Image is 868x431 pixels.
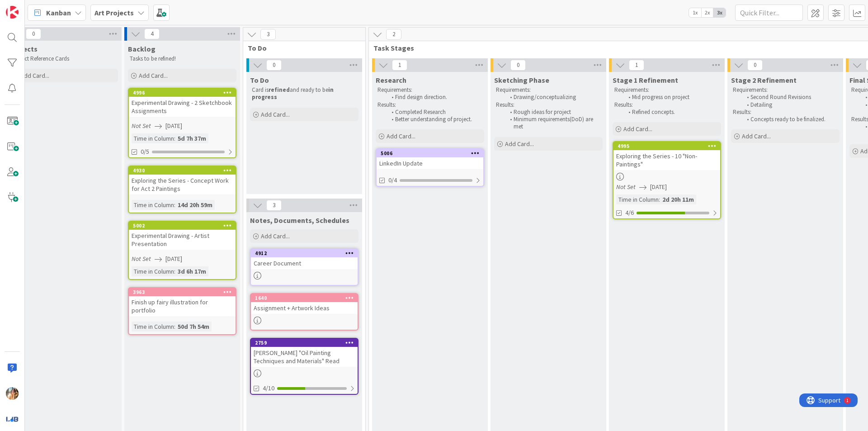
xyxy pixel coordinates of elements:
[129,288,236,296] div: 3963
[251,339,358,367] div: 2759[PERSON_NAME] "Oil Painting Techniques and Materials" Read
[132,133,174,143] div: Time in Column
[616,194,659,204] div: Time in Column
[377,86,482,94] p: Requirements:
[689,8,701,17] span: 1x
[660,194,696,204] div: 2d 20h 11m
[141,147,149,156] span: 0/5
[387,116,483,123] li: Better understanding of project.
[613,142,720,170] div: 4995Exploring the Series - 10 "Non-Paintings"
[251,302,358,314] div: Assignment + Artwork Ideas
[377,157,483,169] div: LinkedIn Update
[496,86,601,94] p: Requirements:
[505,116,601,131] li: Minimum requirements(DoD) are met
[731,76,797,85] span: Stage 2 Refinement
[255,340,358,346] div: 2759
[128,44,156,53] span: Backlog
[252,86,357,101] p: Card is and ready to be
[255,295,358,301] div: 1640
[388,175,397,185] span: 0/4
[46,7,71,18] span: Kanban
[252,86,335,101] strong: in progress
[616,183,636,191] i: Not Set
[139,71,168,80] span: Add Card...
[505,140,534,148] span: Add Card...
[623,125,652,133] span: Add Card...
[47,4,49,11] div: 1
[175,133,208,143] div: 5d 7h 37m
[266,60,282,71] span: 0
[174,200,175,210] span: :
[132,266,174,276] div: Time in Column
[248,43,354,52] span: To Do
[650,182,667,192] span: [DATE]
[261,232,290,240] span: Add Card...
[174,133,175,143] span: :
[144,28,160,39] span: 4
[6,6,19,19] img: Visit kanbanzone.com
[129,222,236,250] div: 5002Experimental Drawing - Artist Presentation
[255,250,358,256] div: 4912
[129,166,236,175] div: 4930
[392,60,407,71] span: 1
[129,89,236,97] div: 4996
[377,149,483,169] div: 5006LinkedIn Update
[165,254,182,264] span: [DATE]
[129,175,236,194] div: Exploring the Series - Concept Work for Act 2 Paintings
[742,132,771,140] span: Add Card...
[613,150,720,170] div: Exploring the Series - 10 "Non-Paintings"
[133,223,236,229] div: 5002
[269,86,290,94] strong: refined
[381,150,483,156] div: 5006
[613,76,678,85] span: Stage 1 Refinement
[733,109,838,116] p: Results:
[625,208,634,218] span: 4/6
[387,132,415,140] span: Add Card...
[174,266,175,276] span: :
[174,322,175,332] span: :
[132,200,174,210] div: Time in Column
[6,387,19,400] img: JF
[129,230,236,250] div: Experimental Drawing - Artist Presentation
[735,5,803,21] input: Quick Filter...
[133,167,236,174] div: 4930
[251,257,358,269] div: Career Document
[129,166,236,194] div: 4930Exploring the Series - Concept Work for Act 2 Paintings
[11,55,116,62] p: Project Reference Cards
[260,29,276,40] span: 3
[251,339,358,347] div: 2759
[618,143,720,149] div: 4995
[623,94,720,101] li: Mid progress on project
[261,110,290,118] span: Add Card...
[251,249,358,269] div: 4912Career Document
[132,122,151,130] i: Not Set
[713,8,726,17] span: 3x
[133,289,236,295] div: 3963
[132,255,151,263] i: Not Set
[742,94,838,101] li: Second Round Revisions
[26,28,41,39] span: 0
[6,412,19,425] img: avatar
[165,121,182,131] span: [DATE]
[129,97,236,117] div: Experimental Drawing - 2 Sketchbook Assignments
[130,55,235,62] p: Tasks to be refined!
[623,109,720,116] li: Refined concepts.
[132,322,174,332] div: Time in Column
[387,109,483,116] li: Completed Research
[733,86,838,94] p: Requirements:
[250,216,349,225] span: Notes, Documents, Schedules
[175,266,208,276] div: 3d 6h 17m
[701,8,713,17] span: 2x
[505,94,601,101] li: Drawing/conceptualizing
[251,249,358,257] div: 4912
[251,347,358,367] div: [PERSON_NAME] "Oil Painting Techniques and Materials" Read
[496,101,601,109] p: Results:
[129,222,236,230] div: 5002
[614,101,719,109] p: Results:
[659,194,660,204] span: :
[133,90,236,96] div: 4996
[747,60,763,71] span: 0
[386,29,401,40] span: 2
[129,89,236,117] div: 4996Experimental Drawing - 2 Sketchbook Assignments
[19,1,41,12] span: Support
[614,86,719,94] p: Requirements:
